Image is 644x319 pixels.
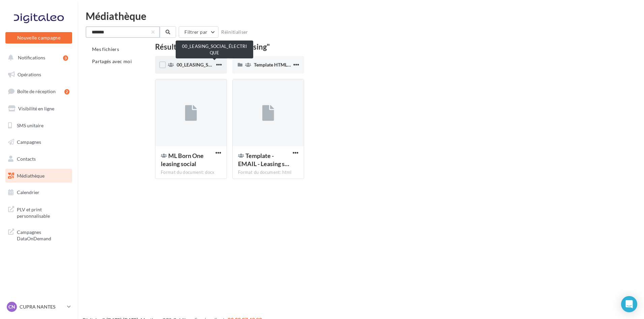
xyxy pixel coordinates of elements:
[176,41,253,58] div: 00_LEASING_SOCIAL_ÉLECTRIQUE
[4,68,74,82] a: Opérations
[17,139,41,145] span: Campagnes
[8,303,15,310] span: CN
[17,88,56,94] span: Boîte de réception
[4,202,74,222] a: PLV et print personnalisable
[4,225,74,245] a: Campagnes DataOnDemand
[4,169,74,183] a: Médiathèque
[17,156,36,162] span: Contacts
[179,26,218,38] button: Filtrer par
[5,300,72,313] a: CN CUPRA NANTES
[17,205,69,219] span: PLV et print personnalisable
[18,55,45,60] span: Notifications
[17,228,69,242] span: Campagnes DataOnDemand
[4,135,74,149] a: Campagnes
[4,102,74,116] a: Visibilité en ligne
[20,303,64,310] p: CUPRA NANTES
[86,11,636,21] div: Médiathèque
[161,169,221,176] div: Format du document: docx
[4,152,74,166] a: Contacts
[4,51,71,65] button: Notifications 3
[18,72,41,77] span: Opérations
[17,189,39,195] span: Calendrier
[4,84,74,99] a: Boîte de réception2
[254,62,320,68] span: Template HTML - Leasing social
[177,62,252,68] span: 00_LEASING_SOCIAL_ÉLECTRIQUE
[161,152,204,167] span: ML Born One leasing social
[621,296,637,312] div: Open Intercom Messenger
[4,118,74,133] a: SMS unitaire
[17,122,43,128] span: SMS unitaire
[155,43,613,51] div: Résultat de la recherche: "leasing"
[92,46,119,52] span: Mes fichiers
[92,58,132,64] span: Partagés avec moi
[218,28,251,36] button: Réinitialiser
[63,55,68,61] div: 3
[18,106,54,111] span: Visibilité en ligne
[238,169,298,176] div: Format du document: html
[4,185,74,200] a: Calendrier
[17,173,45,179] span: Médiathèque
[64,89,69,95] div: 2
[5,32,72,44] button: Nouvelle campagne
[238,152,289,167] span: Template - EMAIL - Leasing social électrique - CUPRA Born One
